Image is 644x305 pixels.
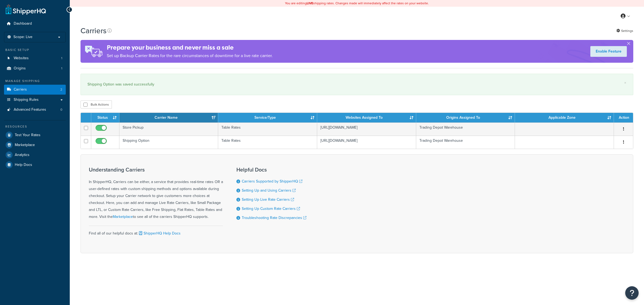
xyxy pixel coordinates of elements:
[515,113,614,122] th: Applicable Zone: activate to sort column ascending
[416,113,515,122] th: Origins Assigned To: activate to sort column ascending
[236,167,306,173] h3: Helpful Docs
[4,48,66,52] div: Basic Setup
[242,178,302,184] a: Carriers Supported by ShipperHQ
[4,105,66,115] li: Advanced Features
[4,124,66,129] div: Resources
[89,167,223,173] h3: Understanding Carriers
[317,122,416,136] td: [URL][DOMAIN_NAME]
[15,143,35,147] span: Marketplace
[138,230,181,236] a: ShipperHQ Help Docs
[624,81,626,85] a: ×
[625,286,639,300] button: Open Resource Center
[4,85,66,95] li: Carriers
[87,81,626,88] div: Shipping Option was saved successfully
[80,40,107,63] img: ad-rules-rateshop-fe6ec290ccb7230408bd80ed9643f0289d75e0ffd9eb532fc0e269fcd187b520.png
[4,105,66,115] a: Advanced Features 0
[60,87,62,92] span: 2
[416,136,515,149] td: Trading Depot Warehouse
[119,122,218,136] td: Store Pickup
[14,56,29,61] span: Websites
[107,43,273,52] h4: Prepare your business and never miss a sale
[590,46,627,57] a: Enable Feature
[6,4,46,15] a: ShipperHQ Home
[4,140,66,150] a: Marketplace
[15,163,32,167] span: Help Docs
[218,122,317,136] td: Table Rates
[4,53,66,63] a: Websites 1
[119,113,218,122] th: Carrier Name: activate to sort column ascending
[307,1,313,6] b: LIVE
[4,79,66,83] div: Manage Shipping
[14,107,46,112] span: Advanced Features
[61,66,62,71] span: 1
[80,101,112,109] button: Bulk Actions
[242,206,300,211] a: Setting Up Custom Rate Carriers
[242,188,296,193] a: Setting Up and Using Carriers
[614,113,633,122] th: Action
[416,122,515,136] td: Trading Depot Warehouse
[13,35,32,39] span: Scope: Live
[89,226,223,237] div: Find all of our helpful docs at:
[80,25,107,36] h1: Carriers
[15,153,30,157] span: Analytics
[4,53,66,63] li: Websites
[15,133,41,137] span: Test Your Rates
[4,64,66,73] li: Origins
[4,160,66,170] a: Help Docs
[242,215,306,221] a: Troubleshooting Rate Discrepancies
[218,113,317,122] th: Service/Type: activate to sort column ascending
[4,150,66,160] a: Analytics
[113,214,133,220] a: Marketplace
[317,113,416,122] th: Websites Assigned To: activate to sort column ascending
[14,66,26,71] span: Origins
[14,98,39,102] span: Shipping Rules
[61,56,62,61] span: 1
[4,64,66,73] a: Origins 1
[14,87,27,92] span: Carriers
[119,136,218,149] td: Shipping Option
[242,197,294,202] a: Setting Up Live Rate Carriers
[317,136,416,149] td: [URL][DOMAIN_NAME]
[91,113,119,122] th: Status: activate to sort column ascending
[89,167,223,220] div: In ShipperHQ, Carriers can be either, a service that provides real-time rates OR a user-defined r...
[4,19,66,29] a: Dashboard
[14,21,32,26] span: Dashboard
[616,27,633,35] a: Settings
[218,136,317,149] td: Table Rates
[60,107,62,112] span: 0
[4,85,66,95] a: Carriers 2
[107,52,273,59] p: Set up Backup Carrier Rates for the rare circumstances of downtime for a live rate carrier.
[4,95,66,105] a: Shipping Rules
[4,130,66,140] a: Test Your Rates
